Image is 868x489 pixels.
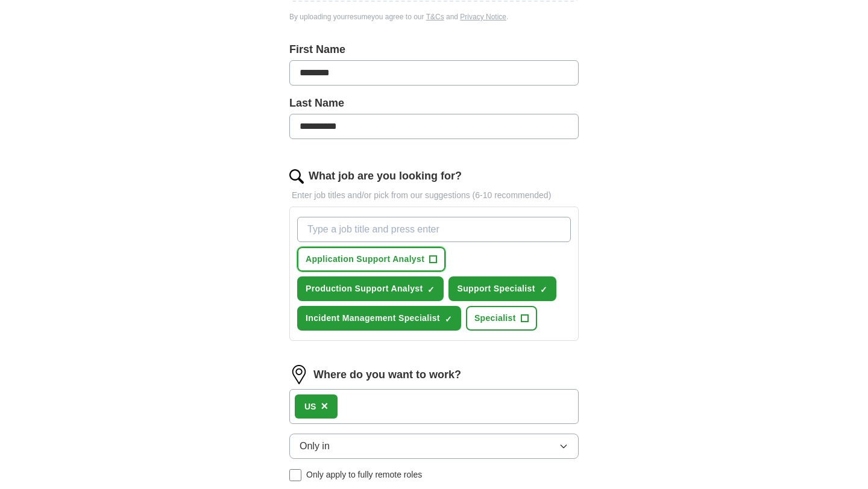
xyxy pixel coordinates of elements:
button: Specialist [466,306,537,331]
button: Production Support Analyst✓ [297,276,444,301]
a: T&Cs [426,13,444,21]
span: Only in [300,439,330,453]
span: Only apply to fully remote roles [306,469,422,481]
span: Support Specialist [457,282,535,295]
span: × [321,399,328,413]
span: ✓ [540,285,547,294]
div: By uploading your resume you agree to our and . [289,11,579,22]
span: Production Support Analyst [306,282,423,295]
span: Incident Management Specialist [306,312,440,325]
input: Type a job title and press enter [297,217,571,242]
div: US [304,400,316,413]
a: Privacy Notice [460,13,506,21]
span: Application Support Analyst [306,253,424,266]
img: search.png [289,169,304,184]
label: First Name [289,42,579,58]
input: Only apply to fully remote roles [289,469,301,481]
label: Last Name [289,95,579,111]
p: Enter job titles and/or pick from our suggestions (6-10 recommended) [289,189,579,202]
button: Only in [289,434,579,459]
label: Where do you want to work? [313,367,461,383]
img: location.png [289,365,309,384]
span: ✓ [445,314,452,324]
button: Incident Management Specialist✓ [297,306,461,331]
button: × [321,397,328,416]
button: Support Specialist✓ [448,276,556,301]
span: ✓ [427,285,435,294]
button: Application Support Analyst [297,247,445,272]
span: Specialist [474,312,516,325]
label: What job are you looking for? [309,168,462,184]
